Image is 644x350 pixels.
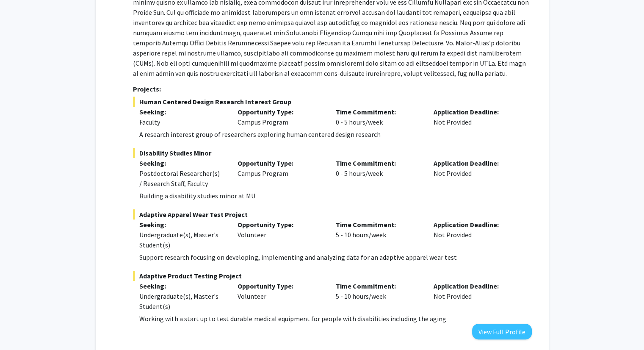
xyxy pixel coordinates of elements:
[139,168,225,189] div: Postdoctoral Researcher(s) / Research Staff, Faculty
[139,191,531,201] p: Building a disability studies minor at MU
[6,312,36,344] iframe: Chat
[427,281,525,311] div: Not Provided
[231,219,329,250] div: Volunteer
[139,314,531,324] p: Working with a start up to test durable medical equipment for people with disabilities including ...
[434,158,519,168] p: Application Deadline:
[133,97,531,107] span: Human Centered Design Research Interest Group
[139,129,531,139] p: A research interest group of researchers exploring human centered design research
[238,107,323,117] p: Opportunity Type:
[139,230,225,250] div: Undergraduate(s), Master's Student(s)
[231,107,329,127] div: Campus Program
[335,158,421,168] p: Time Commitment:
[427,158,525,189] div: Not Provided
[139,281,225,291] p: Seeking:
[139,117,225,127] div: Faculty
[472,324,532,339] button: View Full Profile
[427,107,525,127] div: Not Provided
[238,158,323,168] p: Opportunity Type:
[139,219,225,230] p: Seeking:
[133,209,531,219] span: Adaptive Apparel Wear Test Project
[238,219,323,230] p: Opportunity Type:
[329,281,427,311] div: 5 - 10 hours/week
[133,271,531,281] span: Adaptive Product Testing Project
[329,158,427,189] div: 0 - 5 hours/week
[434,107,519,117] p: Application Deadline:
[231,281,329,311] div: Volunteer
[139,158,225,168] p: Seeking:
[139,252,531,262] p: Support research focusing on developing, implementing and analyzing data for an adaptive apparel ...
[139,291,225,311] div: Undergraduate(s), Master's Student(s)
[434,281,519,291] p: Application Deadline:
[329,107,427,127] div: 0 - 5 hours/week
[133,148,531,158] span: Disability Studies Minor
[231,158,329,189] div: Campus Program
[427,219,525,250] div: Not Provided
[434,219,519,230] p: Application Deadline:
[335,281,421,291] p: Time Commitment:
[335,219,421,230] p: Time Commitment:
[329,219,427,250] div: 5 - 10 hours/week
[133,85,161,93] strong: Projects:
[238,281,323,291] p: Opportunity Type:
[139,107,225,117] p: Seeking:
[335,107,421,117] p: Time Commitment:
